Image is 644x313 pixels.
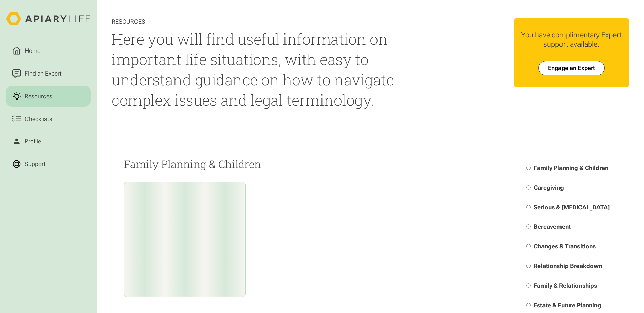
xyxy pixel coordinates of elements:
[23,137,43,146] div: Profile
[6,63,91,84] a: Find an Expert
[526,264,531,268] input: Relationship Breakdown
[6,153,91,174] a: Support
[6,40,91,61] a: Home
[112,18,402,25] div: Resources
[112,29,402,110] h1: Here you will find useful information on important life situations, with easy to understand guida...
[520,30,623,49] div: You have complimentary Expert support available.
[23,69,63,78] div: Find an Expert
[538,61,604,75] a: Engage an Expert
[534,204,610,211] span: Serious & [MEDICAL_DATA]
[534,223,571,230] span: Bereavement
[23,92,54,101] div: Resources
[526,224,531,229] input: Bereavement
[526,166,531,170] input: Family Planning & Children
[6,131,91,152] a: Profile
[534,184,564,191] span: Caregiving
[526,205,531,209] input: Serious & [MEDICAL_DATA]
[534,164,608,171] span: Family Planning & Children
[23,160,48,169] div: Support
[6,86,91,107] a: Resources
[534,282,597,289] span: Family & Relationships
[23,114,54,123] div: Checklists
[6,108,91,129] a: Checklists
[526,303,531,307] input: Estate & Future Planning
[124,158,514,170] h2: Family Planning & Children
[124,182,246,297] a: Get expert SupportName
[23,46,42,56] div: Home
[534,262,602,269] span: Relationship Breakdown
[526,283,531,288] input: Family & Relationships
[526,244,531,248] input: Changes & Transitions
[526,185,531,190] input: Caregiving
[534,301,601,309] span: Estate & Future Planning
[534,243,596,250] span: Changes & Transitions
